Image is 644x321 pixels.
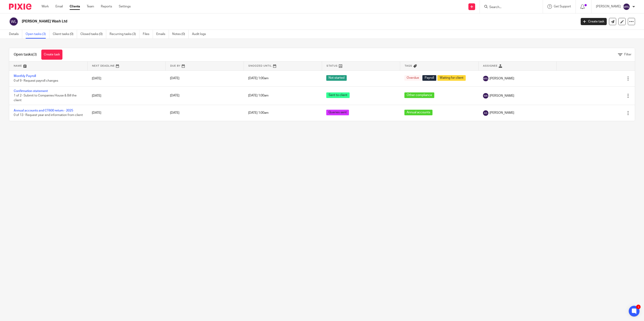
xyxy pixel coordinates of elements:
[624,53,631,56] span: Filter
[248,94,269,97] span: [DATE] 1:00am
[404,110,432,115] span: Annual accounts
[33,53,37,56] span: (3)
[22,19,463,24] h2: [PERSON_NAME] Wash Ltd
[490,94,514,98] span: [PERSON_NAME]
[87,70,165,86] td: [DATE]
[326,92,350,98] span: Sent to client
[156,30,169,39] a: Emails
[326,65,338,67] span: Status
[490,76,514,81] span: [PERSON_NAME]
[42,4,49,9] a: Work
[101,4,112,9] a: Reports
[172,30,189,39] a: Notes (0)
[143,30,153,39] a: Files
[422,75,436,81] span: Payroll
[192,30,209,39] a: Audit logs
[404,75,421,81] span: Overdue
[483,110,488,116] img: svg%3E
[170,94,179,97] span: [DATE]
[70,4,80,9] a: Clients
[554,5,571,8] span: Get Support
[596,4,621,9] p: [PERSON_NAME]
[14,79,58,82] span: 0 of 9 · Request payroll changes
[437,75,466,81] span: Waiting for client
[87,105,165,121] td: [DATE]
[80,30,106,39] a: Closed tasks (0)
[623,3,630,10] img: svg%3E
[248,77,269,80] span: [DATE] 1:00am
[14,90,48,93] a: Confirmation statement
[87,86,165,105] td: [DATE]
[14,94,77,102] span: 1 of 2 · Submit to Companies House & Bill the client
[404,92,434,98] span: Other compliance
[14,109,73,112] a: Annual accounts and CT600 return - 2025
[9,30,22,39] a: Details
[326,110,349,115] span: Queries sent
[483,93,488,98] img: svg%3E
[483,76,488,81] img: svg%3E
[248,111,269,115] span: [DATE] 1:00am
[581,18,607,25] a: Create task
[326,75,347,81] span: Not started
[41,50,62,60] a: Create task
[636,305,641,309] div: 1
[14,52,37,57] h1: Open tasks
[53,30,77,39] a: Client tasks (0)
[110,30,139,39] a: Recurring tasks (3)
[248,65,272,67] span: Snoozed Until
[170,111,179,115] span: [DATE]
[87,4,94,9] a: Team
[9,4,31,10] img: Pixie
[490,111,514,115] span: [PERSON_NAME]
[170,77,179,80] span: [DATE]
[14,114,83,117] span: 0 of 13 · Request year end information from client
[405,65,412,67] span: Tags
[489,5,529,9] input: Search
[26,30,49,39] a: Open tasks (3)
[14,74,36,78] a: Monthly Payroll
[55,4,63,9] a: Email
[119,4,131,9] a: Settings
[9,17,18,26] img: svg%3E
